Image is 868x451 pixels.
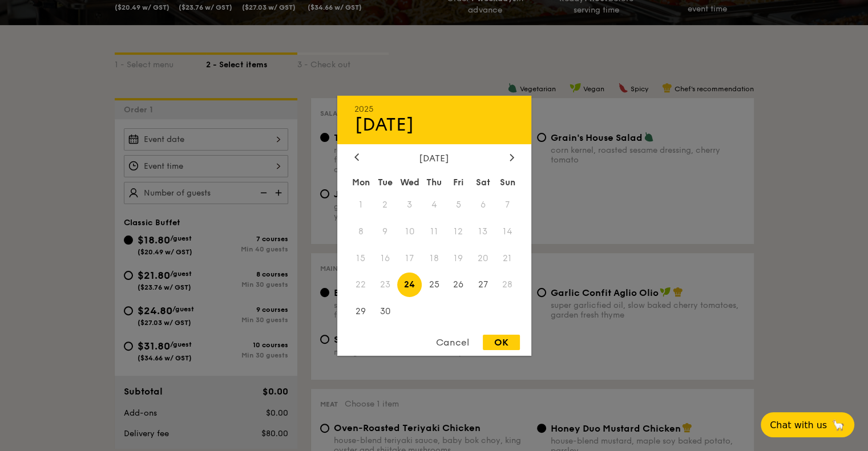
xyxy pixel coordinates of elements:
[422,192,446,217] span: 4
[446,172,471,192] div: Fri
[397,172,422,192] div: Wed
[349,219,373,243] span: 8
[354,152,514,163] div: [DATE]
[471,273,495,297] span: 27
[495,172,520,192] div: Sun
[373,172,397,192] div: Tue
[761,412,854,437] button: Chat with us🦙
[354,104,514,113] div: 2025
[373,246,397,270] span: 16
[349,299,373,324] span: 29
[397,192,422,217] span: 3
[373,273,397,297] span: 23
[422,246,446,270] span: 18
[349,246,373,270] span: 15
[397,273,422,297] span: 24
[446,273,471,297] span: 26
[425,335,481,350] div: Cancel
[354,113,514,135] div: [DATE]
[373,192,397,217] span: 2
[495,192,520,217] span: 7
[373,219,397,243] span: 9
[495,273,520,297] span: 28
[446,219,471,243] span: 12
[422,172,446,192] div: Thu
[422,273,446,297] span: 25
[831,419,845,432] span: 🦙
[495,246,520,270] span: 21
[770,420,827,430] span: Chat with us
[349,172,373,192] div: Mon
[483,335,520,350] div: OK
[349,192,373,217] span: 1
[446,192,471,217] span: 5
[373,299,397,324] span: 30
[397,246,422,270] span: 17
[471,219,495,243] span: 13
[471,192,495,217] span: 6
[446,246,471,270] span: 19
[397,219,422,243] span: 10
[349,273,373,297] span: 22
[495,219,520,243] span: 14
[471,246,495,270] span: 20
[471,172,495,192] div: Sat
[422,219,446,243] span: 11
